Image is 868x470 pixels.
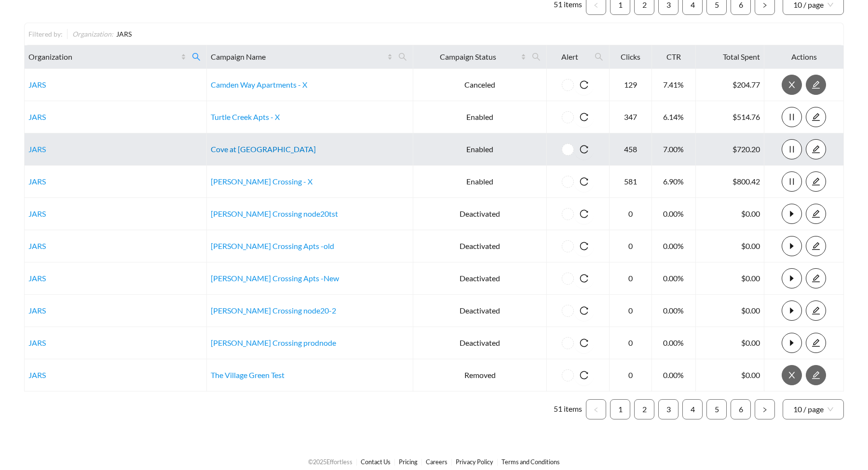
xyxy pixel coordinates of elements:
span: reload [574,242,594,250]
th: Actions [764,45,844,69]
td: Deactivated [413,230,547,262]
button: caret-right [782,300,802,321]
td: Removed [413,359,547,392]
td: Deactivated [413,262,547,295]
a: [PERSON_NAME] Crossing node20-2 [211,306,336,315]
button: reload [574,204,594,224]
a: JARS [28,112,46,121]
td: 0.00% [652,262,696,295]
span: edit [806,242,826,250]
a: JARS [28,80,46,89]
a: JARS [28,241,46,250]
button: reload [574,236,594,256]
button: pause [782,139,802,159]
td: 0 [610,359,652,392]
span: Campaign Name [211,51,385,63]
a: edit [806,209,826,218]
span: JARS [116,30,132,38]
span: search [528,49,544,65]
button: reload [574,75,594,95]
a: JARS [28,209,46,218]
td: 129 [610,69,652,101]
a: edit [806,177,826,186]
td: 347 [610,101,652,133]
td: Deactivated [413,295,547,327]
a: 1 [610,400,630,419]
button: reload [574,139,594,159]
td: Enabled [413,166,547,198]
div: Filtered by: [28,29,67,39]
span: pause [782,177,801,186]
button: edit [806,139,826,159]
span: search [595,52,603,61]
span: caret-right [782,274,801,283]
a: Contact Us [361,458,391,466]
span: 10 / page [793,400,833,419]
a: edit [806,144,826,154]
button: right [755,399,775,419]
span: reload [574,306,594,315]
span: reload [574,177,594,186]
a: [PERSON_NAME] Crossing node20tst [211,209,338,218]
span: search [398,52,407,61]
button: pause [782,171,802,192]
li: 1 [610,399,630,419]
span: Organization [28,51,179,63]
td: 6.14% [652,101,696,133]
td: 0.00% [652,198,696,230]
a: 3 [659,400,678,419]
button: edit [806,171,826,192]
a: Camden Way Apartments - X [211,80,307,89]
td: 581 [610,166,652,198]
span: search [192,52,201,61]
span: pause [782,145,801,154]
span: pause [782,113,801,121]
td: 0.00% [652,230,696,262]
span: right [762,407,768,413]
span: Alert [551,51,589,63]
span: search [394,49,411,65]
button: caret-right [782,204,802,224]
a: JARS [28,274,46,283]
span: edit [806,145,826,154]
button: edit [806,365,826,385]
a: edit [806,241,826,250]
td: 6.90% [652,166,696,198]
td: 0 [610,295,652,327]
button: reload [574,300,594,321]
button: edit [806,300,826,321]
a: edit [806,274,826,283]
a: 6 [731,400,750,419]
span: reload [574,80,594,89]
li: Previous Page [586,399,606,419]
td: Deactivated [413,198,547,230]
button: edit [806,107,826,127]
td: Canceled [413,69,547,101]
a: Careers [426,458,448,466]
a: Pricing [399,458,418,466]
a: Terms and Conditions [502,458,560,466]
span: reload [574,339,594,347]
span: edit [806,274,826,283]
td: 7.41% [652,69,696,101]
span: right [762,2,768,8]
th: CTR [652,45,696,69]
a: JARS [28,338,46,347]
a: JARS [28,177,46,186]
a: 2 [635,400,654,419]
a: edit [806,306,826,315]
span: caret-right [782,339,801,347]
td: $800.42 [696,166,764,198]
a: 4 [683,400,702,419]
span: reload [574,113,594,121]
button: reload [574,107,594,127]
span: caret-right [782,242,801,250]
button: edit [806,236,826,256]
td: Enabled [413,101,547,133]
span: search [188,49,204,65]
span: caret-right [782,306,801,315]
button: pause [782,107,802,127]
td: 0 [610,230,652,262]
td: $0.00 [696,230,764,262]
a: The Village Green Test [211,370,285,379]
